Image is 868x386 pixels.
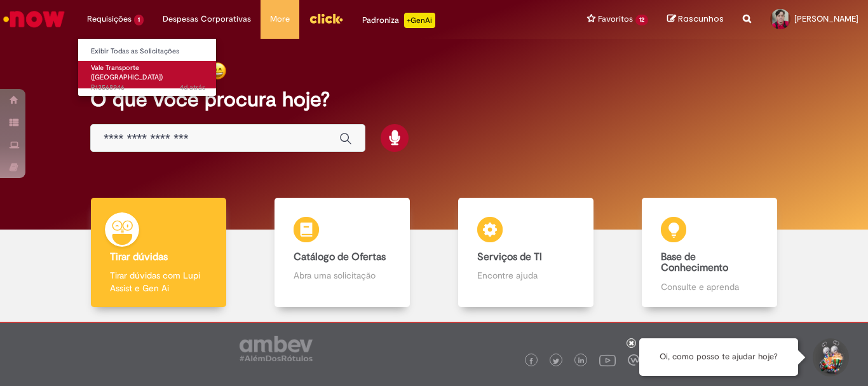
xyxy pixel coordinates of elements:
[208,62,227,80] img: happy-face.png
[110,269,207,294] p: Tirar dúvidas com Lupi Assist e Gen Ai
[811,338,849,376] button: Iniciar Conversa de Suporte
[578,357,585,365] img: logo_footer_linkedin.png
[180,83,205,92] span: 4d atrás
[404,13,435,28] p: +GenAi
[78,45,218,59] a: Exibir Todas as Solicitações
[294,251,386,263] b: Catálogo de Ofertas
[87,13,132,25] span: Requisições
[91,63,163,83] span: Vale Transporte ([GEOGRAPHIC_DATA])
[635,15,648,25] span: 12
[661,251,728,275] b: Base de Conhecimento
[1,6,67,32] img: ServiceNow
[250,198,434,308] a: Catálogo de Ofertas Abra uma solicitação
[628,354,639,366] img: logo_footer_workplace.png
[270,13,290,25] span: More
[618,198,801,308] a: Base de Conhecimento Consulte e aprenda
[598,13,633,25] span: Favoritos
[294,269,390,282] p: Abra uma solicitação
[309,9,343,28] img: click_logo_yellow_360x200.png
[134,15,144,25] span: 1
[163,13,251,25] span: Despesas Corporativas
[362,13,435,28] div: Padroniza
[434,198,618,308] a: Serviços de TI Encontre ajuda
[90,88,778,111] h2: O que você procura hoje?
[240,336,313,361] img: logo_footer_ambev_rotulo_gray.png
[599,352,616,368] img: logo_footer_youtube.png
[553,358,559,364] img: logo_footer_twitter.png
[91,83,205,93] span: R13568946
[528,358,534,364] img: logo_footer_facebook.png
[180,83,205,92] time: 26/09/2025 06:41:11
[110,251,168,263] b: Tirar dúvidas
[78,38,217,97] ul: Requisições
[667,13,724,25] a: Rascunhos
[678,13,724,25] span: Rascunhos
[67,198,250,308] a: Tirar dúvidas Tirar dúvidas com Lupi Assist e Gen Ai
[661,280,757,293] p: Consulte e aprenda
[78,61,218,88] a: Aberto R13568946 : Vale Transporte (VT)
[639,338,798,376] div: Oi, como posso te ajudar hoje?
[477,269,574,282] p: Encontre ajuda
[477,251,542,263] b: Serviços de TI
[794,13,858,24] span: [PERSON_NAME]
